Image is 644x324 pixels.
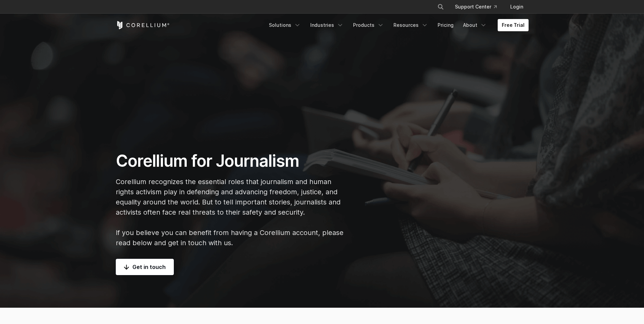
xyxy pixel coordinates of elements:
a: Products [349,19,388,31]
div: Navigation Menu [429,1,529,13]
div: Navigation Menu [265,19,529,31]
a: Support Center [449,1,502,13]
button: Search [435,1,447,13]
a: Free Trial [498,19,529,31]
a: Industries [306,19,348,31]
span: Get in touch [124,263,166,271]
a: Corellium Home [116,21,170,29]
a: Login [505,1,529,13]
a: Resources [389,19,432,31]
a: Get in touch [116,259,174,275]
a: About [459,19,491,31]
a: Pricing [434,19,458,31]
a: Solutions [265,19,305,31]
p: Corellium recognizes the essential roles that journalism and human rights activism play in defend... [116,177,351,248]
h1: Corellium for Journalism [116,151,351,171]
